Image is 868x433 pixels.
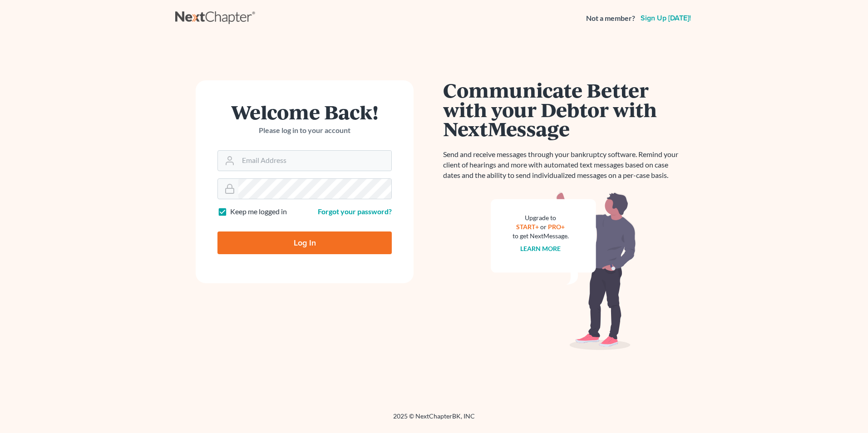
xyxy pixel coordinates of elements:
[318,207,392,216] a: Forgot your password?
[443,80,684,138] h1: Communicate Better with your Debtor with NextMessage
[541,223,547,231] span: or
[217,125,392,136] p: Please log in to your account
[217,102,392,122] h1: Welcome Back!
[513,213,569,222] div: Upgrade to
[443,149,684,181] p: Send and receive messages through your bankruptcy software. Remind your client of hearings and mo...
[238,151,391,171] input: Email Address
[639,15,693,22] a: Sign up [DATE]!
[491,192,636,350] img: nextmessage_bg-59042aed3d76b12b5cd301f8e5b87938c9018125f34e5fa2b7a6b67550977c72.svg
[586,13,635,24] strong: Not a member?
[521,245,561,252] a: Learn more
[517,223,539,231] a: START+
[548,223,565,231] a: PRO+
[513,231,569,241] div: to get NextMessage.
[217,231,392,254] input: Log In
[230,207,287,217] label: Keep me logged in
[175,412,693,428] div: 2025 © NextChapterBK, INC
